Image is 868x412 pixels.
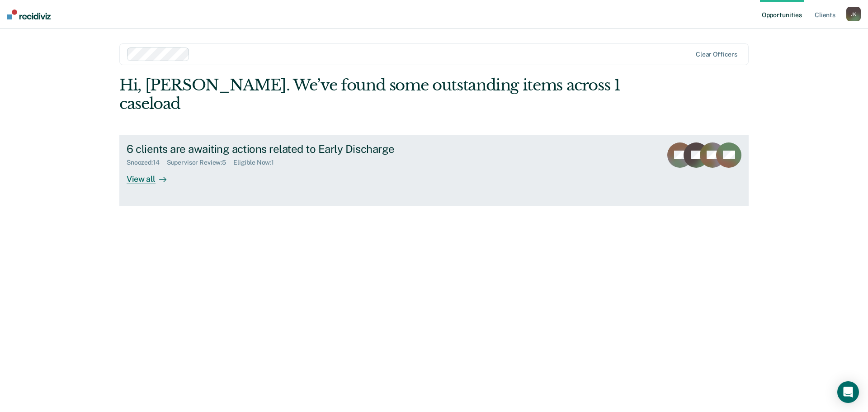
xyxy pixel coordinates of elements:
div: J K [846,7,861,21]
div: 6 clients are awaiting actions related to Early Discharge [127,142,444,156]
div: View all [127,166,177,184]
div: Clear officers [696,51,737,58]
a: 6 clients are awaiting actions related to Early DischargeSnoozed:14Supervisor Review:5Eligible No... [119,135,749,206]
div: Hi, [PERSON_NAME]. We’ve found some outstanding items across 1 caseload [119,76,623,113]
div: Open Intercom Messenger [837,381,859,403]
div: Supervisor Review : 5 [167,159,233,166]
button: JK [846,7,861,21]
div: Eligible Now : 1 [233,159,281,166]
img: Recidiviz [7,9,51,19]
div: Snoozed : 14 [127,159,167,166]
